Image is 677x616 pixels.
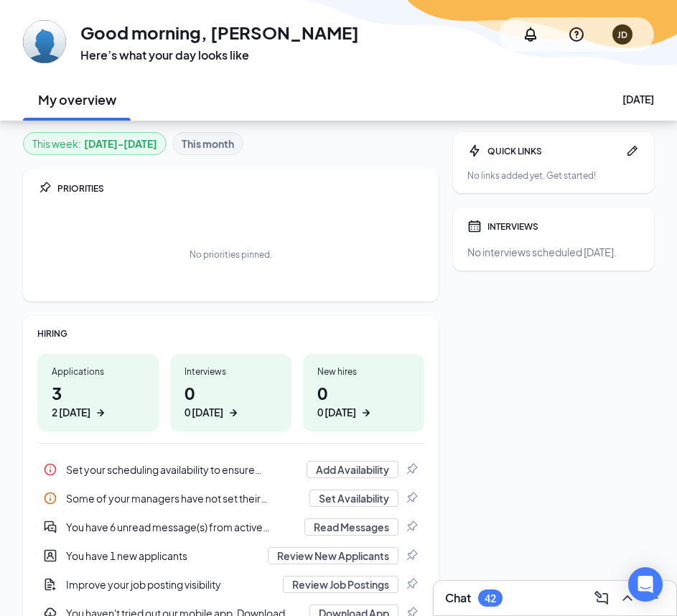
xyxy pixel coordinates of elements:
div: No interviews scheduled [DATE]. [467,245,640,259]
svg: DocumentAdd [43,577,57,592]
button: ComposeMessage [590,587,613,610]
svg: QuestionInfo [568,26,585,43]
a: New hires00 [DATE]ArrowRight [303,354,424,431]
svg: Pin [404,577,419,592]
a: InfoSome of your managers have not set their interview availability yetSet AvailabilityPin [37,484,424,513]
b: [DATE] - [DATE] [84,136,157,151]
button: Add Availability [307,461,398,478]
svg: Pin [404,520,419,534]
svg: Pin [404,491,419,505]
div: Set your scheduling availability to ensure interviews can be set up [66,462,298,477]
h1: 3 [52,381,144,420]
div: Some of your managers have not set their interview availability yet [37,484,424,513]
a: Applications32 [DATE]ArrowRight [37,354,159,431]
h1: 0 [185,381,277,420]
div: Applications [52,365,144,378]
h3: Here’s what your day looks like [80,47,359,63]
div: You have 6 unread message(s) from active applicants [66,520,296,534]
svg: ComposeMessage [593,589,610,607]
h2: My overview [38,90,116,108]
a: DoubleChatActiveYou have 6 unread message(s) from active applicantsRead MessagesPin [37,513,424,541]
div: This week : [32,136,157,151]
h1: Good morning, [PERSON_NAME] [80,20,359,45]
a: Interviews00 [DATE]ArrowRight [170,354,291,431]
button: Review Job Postings [283,576,398,593]
svg: Notifications [522,26,539,43]
svg: Bolt [467,144,482,158]
button: Review New Applicants [268,547,398,564]
div: INTERVIEWS [487,220,640,233]
h3: Chat [445,590,471,606]
div: Set your scheduling availability to ensure interviews can be set up [37,455,424,484]
svg: ArrowRight [93,406,108,420]
h1: 0 [317,381,410,420]
svg: ChevronUp [619,589,636,607]
img: Jeff Dertinger [23,20,66,63]
div: New hires [317,365,410,378]
div: 0 [DATE] [317,405,356,420]
svg: ArrowRight [226,406,241,420]
div: Improve your job posting visibility [66,577,274,592]
div: You have 1 new applicants [37,541,424,570]
div: QUICK LINKS [487,145,620,157]
div: Improve your job posting visibility [37,570,424,599]
svg: DoubleChatActive [43,520,57,534]
svg: Pen [625,144,640,158]
svg: UserEntity [43,549,57,563]
button: Set Availability [309,490,398,507]
div: 0 [DATE] [185,405,223,420]
div: No priorities pinned. [190,248,272,261]
a: DocumentAddImprove your job posting visibilityReview Job PostingsPin [37,570,424,599]
div: 42 [485,592,496,605]
div: Open Intercom Messenger [628,567,663,602]
div: 2 [DATE] [52,405,90,420]
button: Read Messages [304,518,398,536]
div: Interviews [185,365,277,378]
svg: Info [43,491,57,505]
div: No links added yet. Get started! [467,169,640,182]
div: HIRING [37,327,424,340]
svg: Pin [404,549,419,563]
svg: Calendar [467,219,482,233]
a: UserEntityYou have 1 new applicantsReview New ApplicantsPin [37,541,424,570]
a: InfoSet your scheduling availability to ensure interviews can be set upAdd AvailabilityPin [37,455,424,484]
div: Some of your managers have not set their interview availability yet [66,491,301,505]
div: You have 1 new applicants [66,549,259,563]
svg: ArrowRight [359,406,373,420]
div: JD [617,29,627,41]
button: ChevronUp [616,587,639,610]
div: [DATE] [622,92,654,106]
svg: Pin [37,181,52,195]
div: PRIORITIES [57,182,424,195]
div: You have 6 unread message(s) from active applicants [37,513,424,541]
svg: Info [43,462,57,477]
svg: Pin [404,462,419,477]
b: This month [182,136,234,151]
